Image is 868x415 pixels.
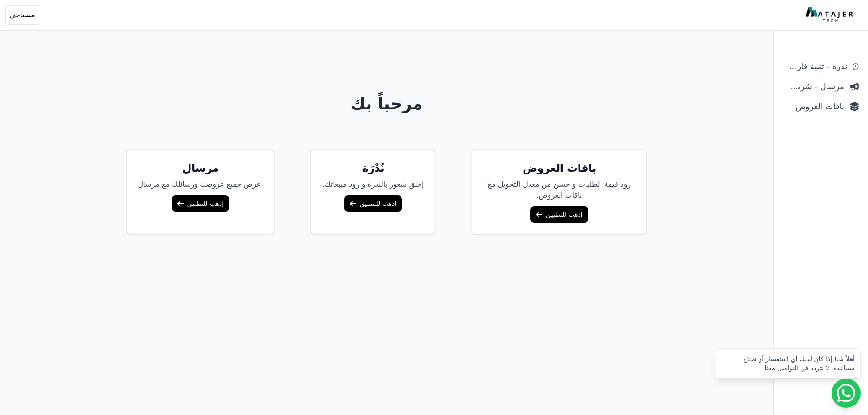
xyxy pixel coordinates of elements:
[783,100,844,113] span: باقات العروض
[783,60,847,73] span: ندرة - تنبية قارب علي النفاذ
[138,179,263,190] p: اعرض جميع عروضك ورسائلك مع مرسال
[138,161,263,175] h5: مرسال
[483,161,635,175] h5: باقات العروض
[10,10,35,20] span: مسباحي
[322,179,424,190] p: إخلق شعور بالندرة و زود مبيعاتك.
[344,195,402,212] a: إذهب للتطبيق
[721,354,855,373] div: أهلاً بك! إذا كان لديك أي استفسار أو تحتاج مساعدة، لا تتردد في التواصل معنا
[5,5,39,25] button: مسباحي
[806,7,855,23] img: MatajerTech Logo
[322,161,424,175] h5: نُدْرَة
[530,206,588,223] a: إذهب للتطبيق
[172,195,229,212] a: إذهب للتطبيق
[37,95,737,113] h1: مرحباً بك
[483,179,635,201] p: زود قيمة الطلبات و حسن من معدل التحويل مغ باقات العروض.
[783,80,844,93] span: مرسال - شريط دعاية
